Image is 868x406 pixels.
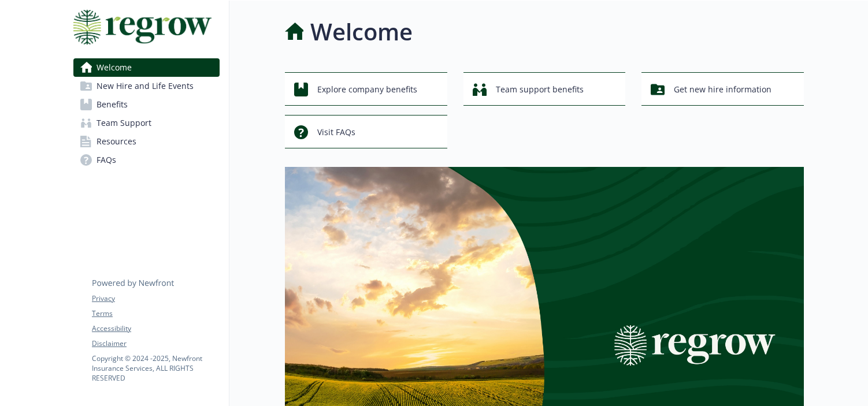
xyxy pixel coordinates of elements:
p: Copyright © 2024 - 2025 , Newfront Insurance Services, ALL RIGHTS RESERVED [92,353,219,383]
span: Welcome [97,58,132,77]
a: Benefits [73,95,220,114]
span: Team support benefits [496,79,584,100]
span: New Hire and Life Events [97,77,194,95]
span: FAQs [97,151,116,169]
a: Disclaimer [92,338,219,349]
button: Team support benefits [463,72,626,106]
a: Privacy [92,293,219,304]
span: Visit FAQs [317,121,355,143]
a: Accessibility [92,323,219,334]
a: Resources [73,132,220,151]
button: Get new hire information [641,72,804,106]
span: Resources [97,132,136,151]
span: Explore company benefits [317,79,417,100]
a: Team Support [73,114,220,132]
span: Get new hire information [674,79,771,100]
button: Visit FAQs [285,115,447,148]
button: Explore company benefits [285,72,447,106]
h1: Welcome [310,14,413,49]
a: New Hire and Life Events [73,77,220,95]
span: Team Support [97,114,151,132]
a: Welcome [73,58,220,77]
span: Benefits [97,95,128,114]
a: FAQs [73,151,220,169]
a: Terms [92,308,219,319]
